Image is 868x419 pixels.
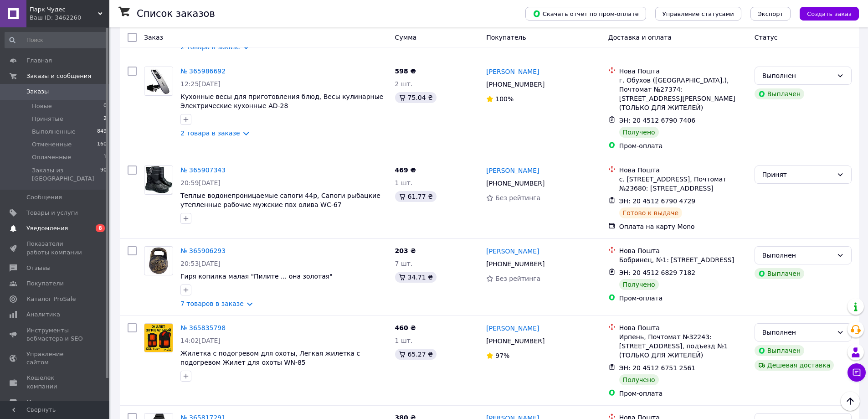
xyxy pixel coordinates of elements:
[147,247,170,275] img: Фото товару
[144,324,173,352] img: Фото товару
[103,153,107,161] span: 1
[619,269,696,276] span: ЭН: 20 4512 6829 7182
[395,166,416,174] span: 469 ₴
[395,324,416,331] span: 460 ₴
[180,337,221,344] span: 14:02[DATE]
[103,102,107,110] span: 0
[395,260,413,267] span: 7 шт.
[486,67,539,76] a: [PERSON_NAME]
[97,128,107,136] span: 849
[26,224,68,233] span: Уведомления
[144,246,173,275] a: Фото товару
[533,10,639,18] span: Скачать отчет по пром-оплате
[180,93,383,109] a: Кухонные весы для приготовления блюд, Весы кулинарные Электрические кухонные AD-28
[619,175,747,193] div: с. [STREET_ADDRESS], Почтомат №23680: [STREET_ADDRESS]
[30,14,109,22] div: Ваш ID: 3462260
[180,166,226,174] a: № 365907343
[5,32,108,48] input: Поиск
[484,335,546,347] div: [PHONE_NUMBER]
[619,127,659,138] div: Получено
[495,275,540,282] span: Без рейтинга
[807,10,852,17] span: Создать заказ
[180,260,221,267] span: 20:53[DATE]
[758,10,783,17] span: Экспорт
[144,67,173,95] img: Фото товару
[180,179,221,186] span: 20:59[DATE]
[32,140,72,149] span: Отмененные
[495,352,509,359] span: 97%
[755,88,804,99] div: Выплачен
[395,80,413,88] span: 2 шт.
[495,194,540,202] span: Без рейтинга
[32,153,71,161] span: Оплаченные
[26,279,64,288] span: Покупатели
[180,192,380,208] a: Теплые водонепроницаемые сапоги 44р, Сапоги рыбацкие утепленные рабочие мужские пвх олива WC-67
[144,67,173,96] a: Фото товару
[847,363,866,382] button: Чат с покупателем
[755,34,778,41] span: Статус
[619,323,747,332] div: Нова Пошта
[180,350,360,366] span: Жилетка с подогревом для охоты, Легкая жилетка с подогревом Жилет для охоты WN-85
[180,67,226,75] a: № 365986692
[619,76,747,112] div: г. Обухов ([GEOGRAPHIC_DATA].), Почтомат №27374: [STREET_ADDRESS][PERSON_NAME] (ТОЛЬКО ДЛЯ ЖИТЕЛЕЙ)
[26,88,49,96] span: Заказы
[619,246,747,255] div: Нова Пошта
[100,166,107,183] span: 90
[791,10,859,17] a: Создать заказ
[180,43,240,51] a: 2 товара в заказе
[762,327,833,337] div: Выполнен
[144,166,173,195] a: Фото товару
[750,7,791,21] button: Экспорт
[755,360,834,371] div: Дешевая доставка
[755,345,804,356] div: Выплачен
[26,240,84,256] span: Показатели работы компании
[96,224,105,232] span: 8
[619,67,747,76] div: Нова Пошта
[144,323,173,352] a: Фото товару
[655,7,741,21] button: Управление статусами
[395,34,417,41] span: Сумма
[619,279,659,290] div: Получено
[144,34,163,41] span: Заказ
[619,117,696,124] span: ЭН: 20 4512 6790 7406
[26,72,91,80] span: Заказы и сообщения
[32,128,76,136] span: Выполненные
[484,258,546,270] div: [PHONE_NUMBER]
[26,264,51,272] span: Отзывы
[395,247,416,254] span: 203 ₴
[180,300,244,307] a: 7 товаров в заказе
[180,247,226,254] a: № 365906293
[395,191,437,202] div: 61.77 ₴
[26,57,52,65] span: Главная
[619,141,747,150] div: Пром-оплата
[32,102,52,110] span: Новые
[395,337,413,344] span: 1 шт.
[486,247,539,256] a: [PERSON_NAME]
[608,34,672,41] span: Доставка и оплата
[30,5,98,14] span: Парк Чудес
[495,95,514,103] span: 100%
[619,374,659,385] div: Получено
[619,389,747,398] div: Пром-оплата
[103,115,107,123] span: 2
[486,324,539,333] a: [PERSON_NAME]
[800,7,859,21] button: Создать заказ
[841,392,860,411] button: Наверх
[180,273,333,280] a: Гиря копилка малая "Пилите ... она золотая"
[26,310,60,319] span: Аналитика
[26,350,84,367] span: Управление сайтом
[663,10,734,17] span: Управление статусами
[26,374,84,390] span: Кошелек компании
[180,324,226,331] a: № 365835798
[395,349,437,360] div: 65.27 ₴
[762,170,833,180] div: Принят
[26,193,62,202] span: Сообщения
[180,80,221,88] span: 12:25[DATE]
[484,177,546,190] div: [PHONE_NUMBER]
[26,295,76,303] span: Каталог ProSale
[26,209,78,217] span: Товары и услуги
[619,294,747,303] div: Пром-оплата
[97,140,107,149] span: 160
